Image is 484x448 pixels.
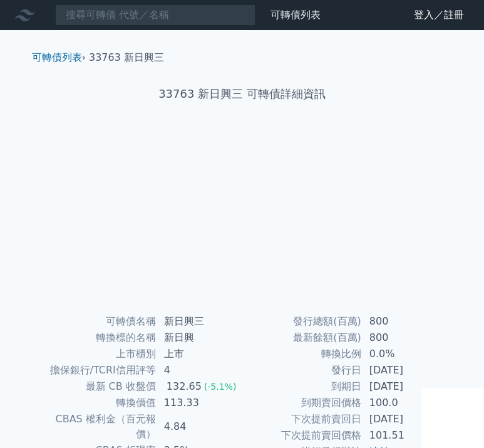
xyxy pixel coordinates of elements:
td: 100.0 [362,395,448,411]
td: 轉換比例 [242,346,362,362]
h1: 33763 新日興三 可轉債詳細資訊 [22,85,463,103]
td: 4 [157,362,242,378]
td: 4.84 [157,411,242,442]
td: 新日興三 [157,313,242,330]
td: [DATE] [362,411,448,427]
div: 132.65 [164,379,204,394]
span: (-5.1%) [204,382,237,392]
a: 登入／註冊 [404,5,474,25]
td: 113.33 [157,395,242,411]
td: [DATE] [362,362,448,378]
td: 可轉債名稱 [37,313,157,330]
td: 上市 [157,346,242,362]
td: 下次提前賣回日 [242,411,362,427]
td: 最新餘額(百萬) [242,330,362,346]
div: 聊天小工具 [421,388,484,448]
td: 轉換價值 [37,395,157,411]
td: 101.51 [362,427,448,444]
td: 擔保銀行/TCRI信用評等 [37,362,157,378]
td: 發行總額(百萬) [242,313,362,330]
td: 轉換標的名稱 [37,330,157,346]
td: 新日興 [157,330,242,346]
li: › [32,50,86,65]
a: 可轉債列表 [270,9,321,21]
iframe: Chat Widget [421,388,484,448]
td: 上市櫃別 [37,346,157,362]
td: 800 [362,313,448,330]
td: 到期日 [242,378,362,395]
td: 到期賣回價格 [242,395,362,411]
td: CBAS 權利金（百元報價） [37,411,157,442]
td: [DATE] [362,378,448,395]
td: 發行日 [242,362,362,378]
td: 下次提前賣回價格 [242,427,362,444]
td: 800 [362,330,448,346]
a: 可轉債列表 [32,51,82,63]
li: 33763 新日興三 [89,50,164,65]
td: 最新 CB 收盤價 [37,378,157,395]
td: 0.0% [362,346,448,362]
input: 搜尋可轉債 代號／名稱 [55,4,255,26]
